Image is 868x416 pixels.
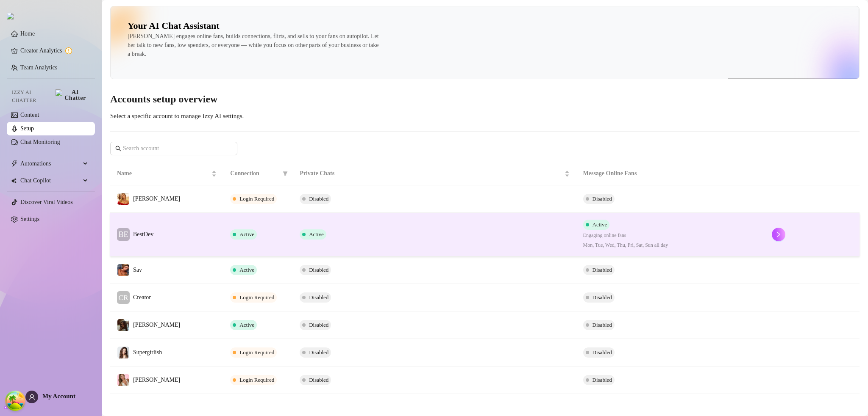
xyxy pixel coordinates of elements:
[20,64,57,71] a: Team Analytics
[117,193,129,205] img: Mikayla
[593,294,612,300] span: Disabled
[309,231,324,237] span: Active
[133,196,180,202] span: [PERSON_NAME]
[239,231,254,237] span: Active
[12,88,52,105] span: Izzy AI Chatter
[133,377,180,383] span: [PERSON_NAME]
[117,264,129,276] img: Sav
[110,162,223,185] th: Name
[119,292,128,303] span: CR
[300,169,562,178] span: Private Chats
[133,349,162,355] span: Supergirlish
[772,228,785,241] button: right
[239,267,254,273] span: Active
[42,393,75,399] span: My Account
[11,178,17,184] img: Chat Copilot
[117,347,129,358] img: Supergirlish
[56,89,88,101] img: AI Chatter
[133,267,142,273] span: Sav
[593,196,612,202] span: Disabled
[128,20,220,32] h2: Your AI Chat Assistant
[309,349,328,355] span: Disabled
[117,319,129,331] img: Ivan
[115,146,121,152] span: search
[20,157,81,171] span: Automations
[7,392,24,409] button: Open Tanstack query devtools
[20,139,60,145] a: Chat Monitoring
[20,30,35,37] a: Home
[309,196,328,202] span: Disabled
[593,322,612,328] span: Disabled
[281,167,289,180] span: filter
[110,93,860,106] h3: Accounts setup overview
[776,231,782,237] span: right
[309,377,328,383] span: Disabled
[239,349,274,355] span: Login Required
[239,196,274,202] span: Login Required
[239,294,274,300] span: Login Required
[29,394,35,400] span: user
[593,377,612,383] span: Disabled
[239,322,254,328] span: Active
[309,294,328,300] span: Disabled
[20,199,73,205] a: Discover Viral Videos
[309,322,328,328] span: Disabled
[133,294,151,300] span: Creator
[309,267,328,273] span: Disabled
[123,144,225,153] input: Search account
[133,231,153,237] span: BestDev
[593,267,612,273] span: Disabled
[230,169,279,178] span: Connection
[583,241,759,249] span: Mon, Tue, Wed, Thu, Fri, Sat, Sun all day
[593,221,607,228] span: Active
[20,125,34,132] a: Setup
[117,374,129,386] img: Lyla
[20,216,39,222] a: Settings
[583,231,759,240] span: Engaging online fans
[4,404,10,410] span: build
[20,174,81,187] span: Chat Copilot
[128,32,382,58] div: [PERSON_NAME] engages online fans, builds connections, flirts, and sells to your fans on autopilo...
[118,229,128,240] span: BE
[110,113,244,119] span: Select a specific account to manage Izzy AI settings.
[293,162,576,185] th: Private Chats
[117,169,210,178] span: Name
[239,377,274,383] span: Login Required
[576,162,765,185] th: Message Online Fans
[7,13,14,19] img: logo.svg
[20,44,88,58] a: Creator Analytics exclamation-circle
[283,171,288,176] span: filter
[20,112,39,118] a: Content
[133,322,180,328] span: [PERSON_NAME]
[11,160,18,167] span: thunderbolt
[593,349,612,355] span: Disabled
